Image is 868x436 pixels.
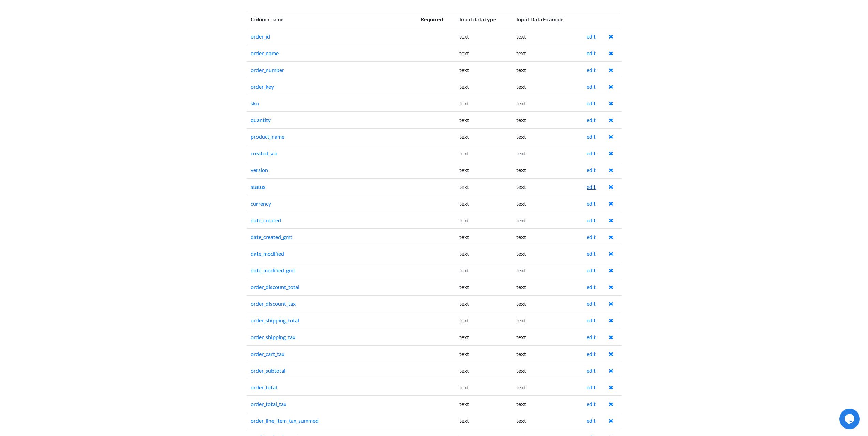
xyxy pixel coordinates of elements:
a: edit [587,367,596,374]
td: text [512,379,583,395]
td: text [512,128,583,145]
a: edit [587,183,596,190]
a: edit [587,133,596,140]
a: date_modified_gmt [251,267,295,273]
a: order_id [251,33,270,40]
a: order_cart_tax [251,350,284,357]
td: text [455,395,512,412]
a: edit [587,317,596,324]
td: text [512,178,583,195]
a: version [251,167,268,173]
th: Column name [247,11,416,28]
td: text [455,362,512,379]
a: edit [587,250,596,257]
a: date_modified [251,250,284,257]
a: edit [587,83,596,90]
a: edit [587,401,596,407]
td: text [455,61,512,78]
a: edit [587,50,596,56]
td: text [512,45,583,61]
td: text [512,95,583,111]
td: text [512,262,583,279]
a: order_subtotal [251,367,285,374]
a: edit [587,33,596,40]
a: order_shipping_tax [251,334,295,340]
td: text [455,145,512,162]
td: text [455,78,512,95]
a: edit [587,417,596,424]
td: text [512,28,583,45]
td: text [512,279,583,295]
a: edit [587,66,596,73]
td: text [512,212,583,228]
a: date_created [251,217,281,223]
td: text [512,395,583,412]
th: Input Data Example [512,11,583,28]
td: text [455,329,512,345]
a: order_total [251,384,277,390]
a: created_via [251,150,277,156]
td: text [455,212,512,228]
a: order_number [251,66,284,73]
a: order_total_tax [251,401,286,407]
td: text [512,329,583,345]
td: text [455,162,512,178]
td: text [455,262,512,279]
td: text [512,295,583,312]
a: edit [587,300,596,307]
td: text [512,78,583,95]
td: text [512,345,583,362]
a: edit [587,200,596,207]
td: text [512,145,583,162]
iframe: chat widget [839,409,861,429]
td: text [455,45,512,61]
td: text [512,195,583,212]
th: Required [416,11,455,28]
th: Input data type [455,11,512,28]
td: text [512,312,583,329]
a: edit [587,117,596,123]
a: status [251,183,265,190]
td: text [455,228,512,245]
td: text [455,295,512,312]
td: text [512,228,583,245]
a: order_shipping_total [251,317,299,324]
a: edit [587,334,596,340]
td: text [455,379,512,395]
td: text [455,412,512,429]
td: text [512,162,583,178]
td: text [455,178,512,195]
a: currency [251,200,271,207]
td: text [512,111,583,128]
a: edit [587,234,596,240]
a: edit [587,150,596,156]
a: order_line_item_tax_summed [251,417,319,424]
a: order_key [251,83,274,90]
td: text [455,345,512,362]
td: text [455,312,512,329]
td: text [455,111,512,128]
td: text [455,279,512,295]
td: text [512,61,583,78]
td: text [455,195,512,212]
a: date_created_gmt [251,234,292,240]
td: text [512,412,583,429]
a: edit [587,217,596,223]
td: text [512,362,583,379]
td: text [455,95,512,111]
a: edit [587,167,596,173]
a: quantity [251,117,271,123]
a: sku [251,100,259,106]
a: order_discount_tax [251,300,296,307]
a: edit [587,350,596,357]
a: edit [587,100,596,106]
td: text [512,245,583,262]
a: edit [587,284,596,290]
a: order_discount_total [251,284,299,290]
a: order_name [251,50,279,56]
a: edit [587,267,596,273]
td: text [455,128,512,145]
td: text [455,245,512,262]
td: text [455,28,512,45]
a: product_name [251,133,284,140]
